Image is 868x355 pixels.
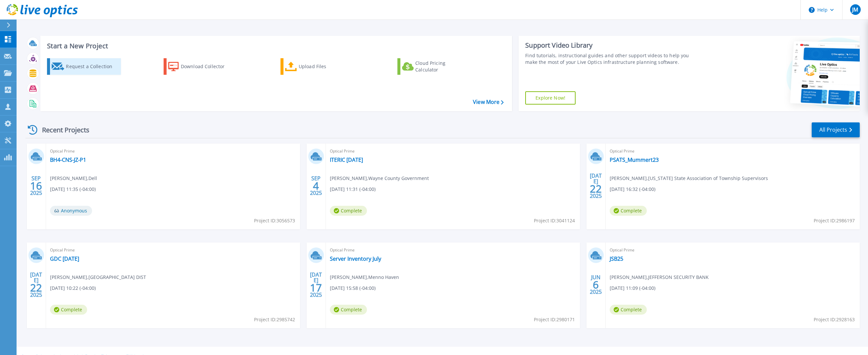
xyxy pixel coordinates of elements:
span: Optical Prime [50,246,296,254]
span: 22 [30,285,42,290]
span: 22 [590,186,602,192]
span: [PERSON_NAME] , Dell [50,175,97,182]
a: Request a Collection [47,58,121,75]
a: ITERIC [DATE] [330,156,363,163]
span: Anonymous [50,206,92,216]
span: [DATE] 11:31 (-04:00) [330,186,376,193]
a: Upload Files [281,58,354,75]
a: BH4-CNS-JZ-P1 [50,156,86,163]
span: [PERSON_NAME] , Wayne County Government [330,175,429,182]
div: SEP 2025 [310,174,322,198]
span: Complete [610,305,647,315]
a: Download Collector [164,58,237,75]
div: Recent Projects [26,122,98,138]
a: GDC [DATE] [50,255,79,262]
div: Upload Files [299,60,352,73]
div: [DATE] 2025 [310,273,322,297]
div: [DATE] 2025 [30,273,42,297]
div: JUN 2025 [589,273,602,297]
div: Request a Collection [66,60,119,73]
div: [DATE] 2025 [589,174,602,198]
span: Project ID: 3056573 [254,217,295,224]
span: Complete [330,206,367,216]
span: Project ID: 2985742 [254,316,295,323]
h3: Start a New Project [47,42,503,50]
a: PSATS_Mummert23 [610,156,659,163]
span: JM [852,7,858,12]
span: 17 [310,285,322,290]
a: Explore Now! [525,91,576,105]
span: Optical Prime [330,148,576,155]
div: SEP 2025 [30,174,42,198]
span: [PERSON_NAME] , JEFFERSON SECURITY BANK [610,274,709,281]
a: All Projects [812,122,860,137]
span: Complete [610,206,647,216]
span: [PERSON_NAME] , Menno Haven [330,274,399,281]
a: JSB25 [610,255,623,262]
span: Optical Prime [50,148,296,155]
span: [DATE] 15:58 (-04:00) [330,285,376,292]
span: Project ID: 2980171 [534,316,575,323]
span: 6 [593,282,599,288]
span: [DATE] 11:35 (-04:00) [50,186,96,193]
div: Support Video Library [525,41,702,50]
span: [DATE] 10:22 (-04:00) [50,285,96,292]
div: Download Collector [181,60,234,73]
span: 16 [30,183,42,189]
a: Server Inventory July [330,255,381,262]
div: Find tutorials, instructional guides and other support videos to help you make the most of your L... [525,52,702,66]
span: [DATE] 11:09 (-04:00) [610,285,655,292]
span: [PERSON_NAME] , [US_STATE] State Association of Township Supervisors [610,175,768,182]
span: Project ID: 2928163 [814,316,855,323]
span: Optical Prime [330,246,576,254]
span: Project ID: 3041124 [534,217,575,224]
a: View More [473,99,504,105]
span: Optical Prime [610,148,856,155]
span: 4 [313,183,319,189]
a: Cloud Pricing Calculator [397,58,471,75]
span: Complete [330,305,367,315]
span: Complete [50,305,87,315]
span: [DATE] 16:32 (-04:00) [610,186,655,193]
span: [PERSON_NAME] , [GEOGRAPHIC_DATA] DIST [50,274,146,281]
div: Cloud Pricing Calculator [415,60,468,73]
span: Optical Prime [610,246,856,254]
span: Project ID: 2986197 [814,217,855,224]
